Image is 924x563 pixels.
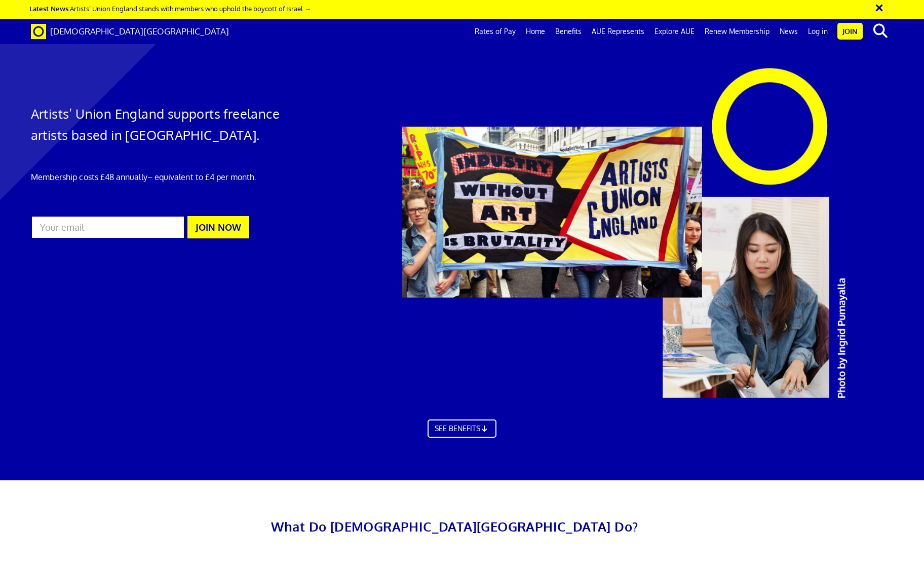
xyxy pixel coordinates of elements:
a: Renew Membership [700,19,775,44]
p: Membership costs £48 annually – equivalent to £4 per month. [31,171,309,183]
h2: What Do [DEMOGRAPHIC_DATA][GEOGRAPHIC_DATA] Do? [102,516,806,537]
a: Explore AUE [649,19,700,44]
button: search [865,20,896,42]
a: Home [521,19,550,44]
a: Brand [DEMOGRAPHIC_DATA][GEOGRAPHIC_DATA] [23,19,237,44]
a: Benefits [550,19,587,44]
button: JOIN NOW [187,216,249,238]
input: Your email [31,216,185,239]
a: AUE Represents [587,19,649,44]
strong: Latest News: [29,4,70,13]
h1: Artists’ Union England supports freelance artists based in [GEOGRAPHIC_DATA]. [31,103,309,146]
a: Latest News:Artists’ Union England stands with members who uphold the boycott of Israel → [29,4,311,13]
a: News [775,19,803,44]
span: [DEMOGRAPHIC_DATA][GEOGRAPHIC_DATA] [50,26,229,37]
a: SEE BENEFITS [428,419,496,438]
a: Join [837,23,863,40]
a: Log in [803,19,833,44]
a: Rates of Pay [470,19,521,44]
